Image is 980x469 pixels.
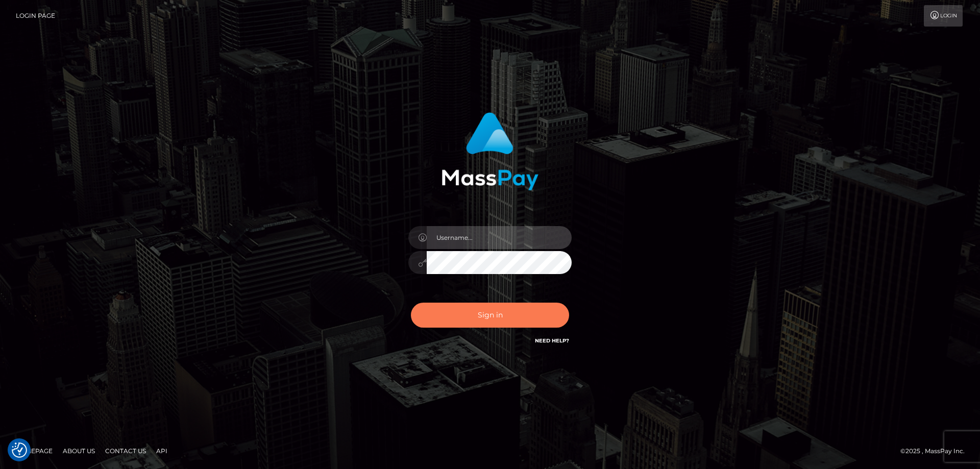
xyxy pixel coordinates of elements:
button: Sign in [411,303,569,328]
a: About Us [59,443,99,459]
div: © 2025 , MassPay Inc. [900,446,972,457]
a: Contact Us [101,443,150,459]
a: Login [924,5,963,27]
img: MassPay Login [442,112,538,190]
img: Revisit consent button [12,442,27,458]
input: Username... [427,226,572,249]
a: Login Page [16,5,55,27]
button: Consent Preferences [12,442,27,458]
a: Need Help? [535,337,569,344]
a: Homepage [11,443,57,459]
a: API [152,443,171,459]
